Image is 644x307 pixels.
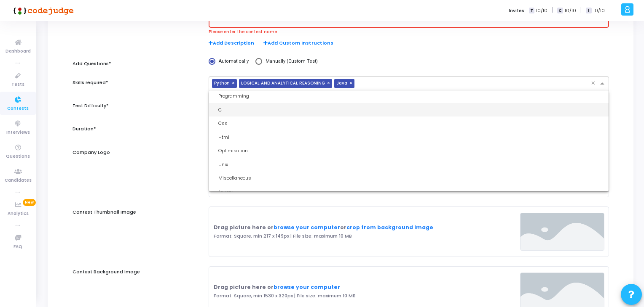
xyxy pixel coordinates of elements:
img: logo [11,2,74,19]
span: | [552,6,553,15]
a: browse your computer [274,283,340,291]
label: Test Difficulty* [72,102,109,109]
a: browse your computer [274,224,340,231]
span: I [586,8,591,14]
ng-dropdown-panel: Options list [209,90,609,192]
span: 10/10 [536,7,547,14]
label: Duration* [72,125,96,132]
span: FAQ [13,243,22,251]
span: Interviews [6,129,30,136]
span: New [23,199,36,206]
span: × [327,79,332,88]
span: Dashboard [5,48,31,55]
label: Invites: [509,7,526,14]
div: Html [218,134,604,141]
span: × [349,79,354,88]
img: Thumbnail [520,213,604,251]
span: Python [212,79,232,88]
div: Format: Square, min 1530 x 320px | File size: maximum 10 MB [214,292,356,299]
div: Jquery [218,188,604,196]
div: Drag picture here or [214,283,356,291]
span: Manually (Custom Test) [262,58,318,65]
span: | [580,6,582,15]
span: Automatically [215,58,249,65]
span: × [232,79,237,88]
label: Contest Background Image [72,268,140,275]
label: Skills required* [72,79,108,86]
span: T [529,8,534,14]
span: C [557,8,563,14]
div: Optimisation [218,147,604,154]
span: Clear all [591,79,598,88]
span: Tests [11,81,24,88]
div: Unix [218,161,604,168]
span: Questions [6,153,30,160]
span: 10/10 [593,7,605,14]
span: Add Description [209,40,254,47]
label: Add Questions* [72,60,111,67]
label: Company Logo [72,149,110,156]
div: Please enter the contest name [209,29,609,35]
span: 10/10 [565,7,576,14]
div: Miscellaneous [218,175,604,182]
span: Java [334,79,349,88]
span: Add Custom Instructions [263,40,333,47]
span: Candidates [5,177,32,184]
div: Format: Square, min 217 x 149px | File size: maximum 10 MB [214,233,433,240]
div: C [218,106,604,114]
span: Analytics [8,210,29,217]
div: Drag picture here or or [214,224,433,231]
span: LOGICAL AND ANALYTICAL REASONING [239,79,327,88]
a: crop from background image [346,224,433,231]
span: Contests [7,105,29,112]
div: Programming [218,93,604,100]
label: Contest Thumbnail Image [72,209,136,216]
div: Css [218,120,604,127]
